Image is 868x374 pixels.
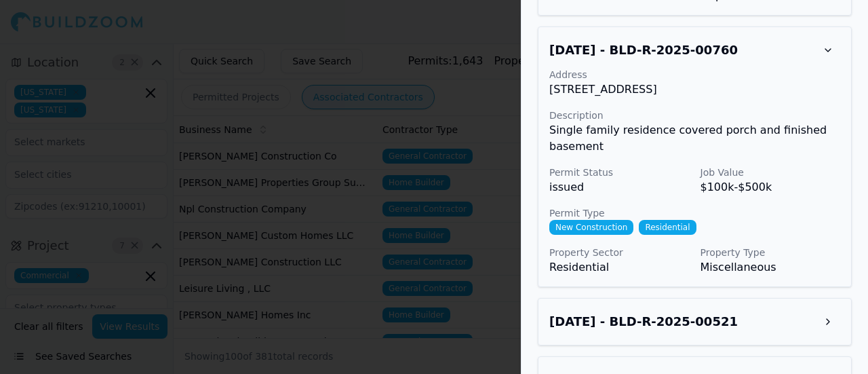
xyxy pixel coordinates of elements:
[639,220,696,235] span: Residential
[701,166,841,179] p: Job Value
[549,206,840,220] p: Permit Type
[549,220,633,235] span: New Construction
[701,259,841,276] p: Miscellaneous
[549,179,690,195] p: issued
[549,68,840,81] p: Address
[549,166,690,179] p: Permit Status
[549,246,690,259] p: Property Sector
[549,41,738,60] h3: [DATE] - BLD-R-2025-00760
[549,312,738,331] h3: [DATE] - BLD-R-2025-00521
[549,259,690,276] p: Residential
[549,122,840,155] p: Single family residence covered porch and finished basement
[701,179,841,195] p: $100k-$500k
[549,81,840,98] p: [STREET_ADDRESS]
[549,109,840,122] p: Description
[701,246,841,259] p: Property Type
